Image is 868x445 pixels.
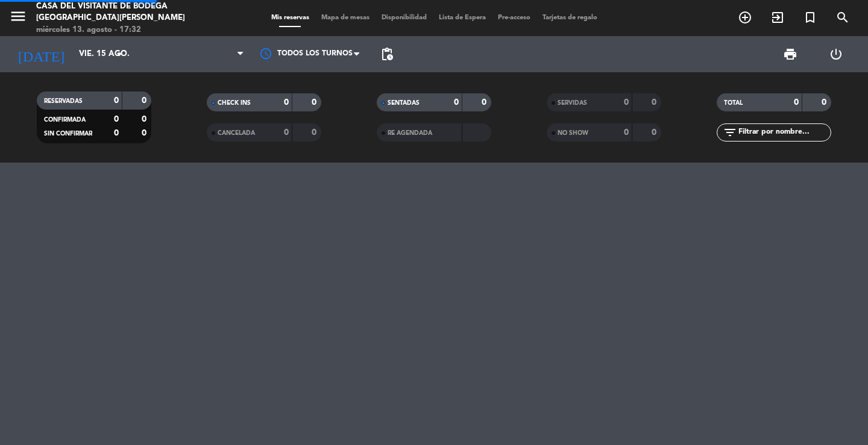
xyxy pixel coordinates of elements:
[142,96,149,105] strong: 0
[36,1,208,24] div: Casa del Visitante de Bodega [GEOGRAPHIC_DATA][PERSON_NAME]
[9,7,27,30] button: menu
[738,10,752,25] i: add_circle_outline
[783,47,797,61] span: print
[454,98,459,107] strong: 0
[652,128,659,137] strong: 0
[44,98,83,104] span: RESERVADAS
[380,47,394,61] span: pending_actions
[36,24,208,36] div: miércoles 13. agosto - 17:32
[794,98,799,107] strong: 0
[142,129,149,137] strong: 0
[114,129,119,137] strong: 0
[737,126,831,139] input: Filtrar por nombre...
[315,14,376,21] span: Mapa de mesas
[724,100,743,106] span: TOTAL
[829,47,843,61] i: power_settings_new
[624,128,629,137] strong: 0
[284,128,289,137] strong: 0
[218,130,255,136] span: CANCELADA
[388,100,420,106] span: SENTADAS
[376,14,433,21] span: Disponibilidad
[492,14,536,21] span: Pre-acceso
[284,98,289,107] strong: 0
[822,98,829,107] strong: 0
[265,14,315,21] span: Mis reservas
[312,98,319,107] strong: 0
[142,115,149,123] strong: 0
[114,115,119,123] strong: 0
[312,128,319,137] strong: 0
[114,96,119,105] strong: 0
[624,98,629,107] strong: 0
[835,10,850,25] i: search
[482,98,489,107] strong: 0
[388,130,432,136] span: RE AGENDADA
[112,47,127,61] i: arrow_drop_down
[44,131,92,137] span: SIN CONFIRMAR
[652,98,659,107] strong: 0
[433,14,492,21] span: Lista de Espera
[558,130,588,136] span: NO SHOW
[218,100,251,106] span: CHECK INS
[536,14,603,21] span: Tarjetas de regalo
[44,117,86,123] span: CONFIRMADA
[558,100,587,106] span: SERVIDAS
[9,7,27,25] i: menu
[813,36,859,72] div: LOG OUT
[803,10,817,25] i: turned_in_not
[770,10,785,25] i: exit_to_app
[9,41,73,67] i: [DATE]
[723,125,737,140] i: filter_list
